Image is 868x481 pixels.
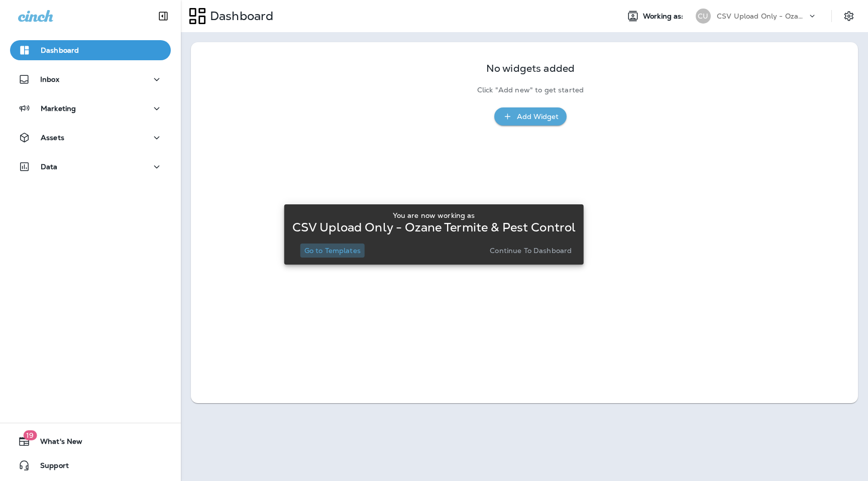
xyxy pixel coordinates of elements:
button: Continue to Dashboard [486,244,576,258]
button: Settings [840,7,858,25]
p: Dashboard [206,9,273,24]
p: Inbox [40,75,59,83]
p: CSV Upload Only - Ozane Termite & Pest Control [292,223,576,231]
p: Dashboard [41,46,79,54]
button: Assets [10,128,171,148]
button: Support [10,455,171,475]
button: Marketing [10,98,171,118]
p: Marketing [41,104,76,112]
p: CSV Upload Only - Ozane Termite & Pest Control [717,12,807,20]
button: Data [10,157,171,177]
p: Data [41,163,58,171]
p: Go to Templates [304,247,361,255]
span: What's New [30,437,82,449]
span: 19 [23,430,37,440]
button: 19What's New [10,431,171,451]
span: Support [30,461,69,473]
p: You are now working as [393,211,475,219]
div: CU [696,9,711,24]
button: Inbox [10,69,171,89]
span: Working as: [643,12,686,21]
p: Assets [41,134,64,142]
button: Go to Templates [300,244,365,258]
p: Continue to Dashboard [490,247,572,255]
button: Dashboard [10,40,171,60]
button: Collapse Sidebar [149,6,177,26]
